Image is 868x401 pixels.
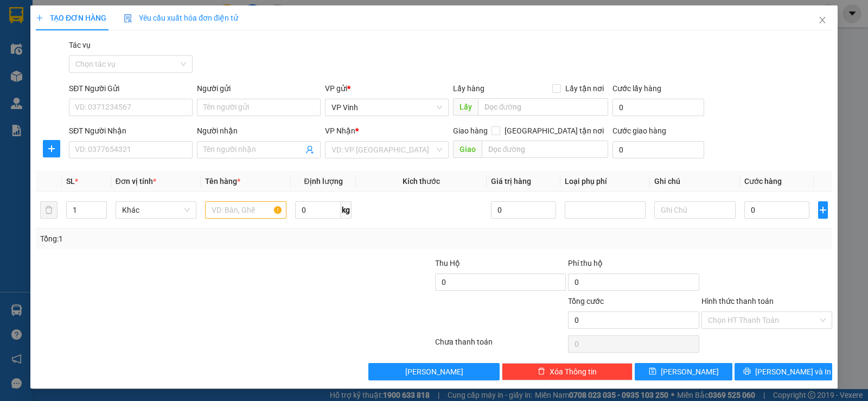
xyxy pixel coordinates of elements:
div: Phí thu hộ [568,257,699,273]
input: Cước lấy hàng [612,99,704,116]
span: delete [538,367,545,376]
label: Hình thức thanh toán [701,297,774,305]
div: SĐT Người Gửi [69,82,193,94]
label: Tác vụ [69,41,91,49]
span: Giao [453,141,482,158]
input: Cước giao hàng [612,141,704,158]
span: TẠO ĐƠN HÀNG [36,14,106,22]
span: [PERSON_NAME] [661,366,719,378]
span: save [649,367,656,376]
div: VP gửi [325,82,449,94]
button: save[PERSON_NAME] [635,363,732,380]
span: Cước hàng [744,177,782,186]
span: Lấy tận nơi [561,82,608,94]
button: plus [43,140,60,157]
span: Khác [122,202,190,218]
div: SĐT Người Nhận [69,125,193,137]
span: Lấy [453,98,478,116]
th: Loại phụ phí [560,171,650,192]
button: delete [40,201,58,219]
div: Tổng: 1 [40,233,336,245]
span: plus [819,206,827,214]
strong: HÃNG XE HẢI HOÀNG GIA [35,11,103,34]
span: Xóa Thông tin [550,366,597,378]
img: logo [6,45,24,99]
span: Kích thước [403,177,440,186]
span: VP Vinh [331,99,442,116]
span: Tên hàng [205,177,240,186]
span: printer [743,367,751,376]
span: [PERSON_NAME] và In [755,366,831,378]
button: deleteXóa Thông tin [502,363,633,380]
img: icon [124,14,132,23]
input: Dọc đường [478,98,609,116]
div: Người nhận [197,125,321,137]
label: Cước giao hàng [612,126,666,135]
span: Định lượng [304,177,343,186]
input: Dọc đường [482,141,609,158]
th: Ghi chú [650,171,740,192]
strong: PHIẾU GỬI HÀNG [42,79,97,103]
span: plus [36,14,43,22]
span: VP Nhận [325,126,355,135]
button: plus [818,201,828,219]
input: VD: Bàn, Ghế [205,201,286,219]
span: Lấy hàng [453,84,484,93]
input: Ghi Chú [654,201,736,219]
span: [PERSON_NAME] [405,366,463,378]
input: 0 [491,201,556,219]
button: [PERSON_NAME] [368,363,499,380]
label: Cước lấy hàng [612,84,661,93]
span: SL [66,177,75,186]
div: Chưa thanh toán [434,336,567,355]
span: Giá trị hàng [491,177,531,186]
span: user-add [305,145,314,154]
span: close [818,16,827,24]
button: Close [807,5,838,36]
span: 42 [PERSON_NAME] - Vinh - [GEOGRAPHIC_DATA] [26,36,105,65]
span: kg [341,201,352,219]
span: [GEOGRAPHIC_DATA] tận nơi [500,125,608,137]
span: plus [43,144,60,153]
span: Giao hàng [453,126,488,135]
span: Đơn vị tính [116,177,156,186]
span: Thu Hộ [435,259,460,268]
button: printer[PERSON_NAME] và In [735,363,832,380]
span: Yêu cầu xuất hóa đơn điện tử [124,14,238,22]
div: Người gửi [197,82,321,94]
span: Tổng cước [568,297,604,305]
